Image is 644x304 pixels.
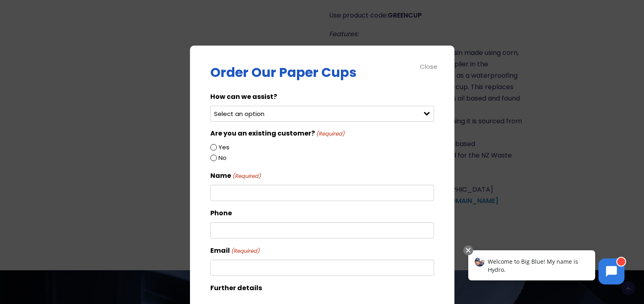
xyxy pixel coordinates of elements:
p: Order Our Paper Cups [210,66,434,79]
div: Close [420,62,438,71]
span: (Required) [231,172,261,181]
label: Name [210,170,261,182]
label: Further details [210,282,262,294]
legend: Are you an existing customer? [210,128,345,138]
label: How can we assist? [210,91,277,103]
span: (Required) [230,247,260,256]
iframe: Chatbot [460,244,633,293]
label: No [218,153,227,163]
label: Phone [210,208,232,219]
span: (Required) [315,130,345,138]
label: Email [210,245,260,256]
label: Yes [218,142,229,153]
